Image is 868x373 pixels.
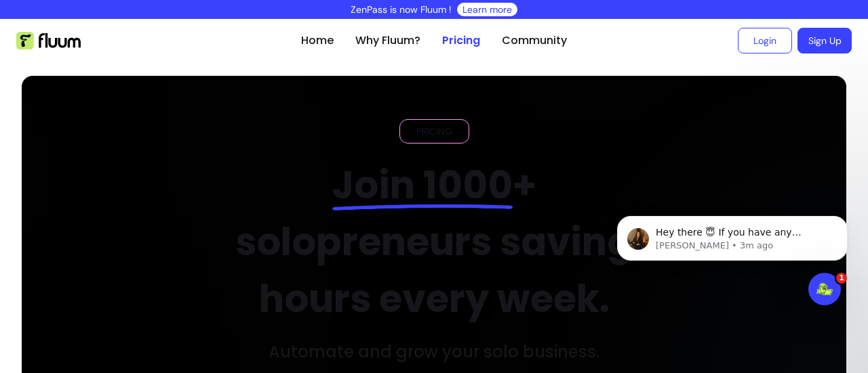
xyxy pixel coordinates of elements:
iframe: Intercom live chat [808,273,841,305]
h3: Automate and grow your solo business. [269,341,599,363]
a: Pricing [442,32,480,49]
p: ZenPass is now Fluum ! [351,3,452,16]
a: Why Fluum? [355,32,420,49]
a: Home [301,32,334,49]
a: Login [738,28,792,53]
a: Learn more [462,3,512,16]
a: Sign Up [797,28,852,53]
a: Community [502,32,567,49]
span: 1 [836,273,847,284]
span: PRICING [411,125,458,138]
h2: + solopreneurs saving hours every week. [205,157,664,328]
img: Fluum Logo [16,32,81,49]
iframe: Intercom notifications message [597,188,868,336]
span: Join 1000 [332,158,513,212]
